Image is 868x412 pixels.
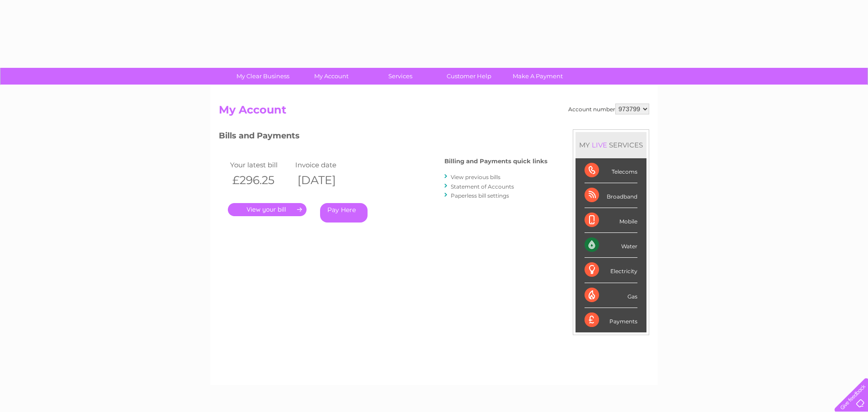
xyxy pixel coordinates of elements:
th: [DATE] [293,171,358,189]
div: Broadband [585,183,637,208]
div: Electricity [585,258,637,283]
th: £296.25 [228,171,293,189]
a: Statement of Accounts [451,183,514,190]
div: Account number [568,104,649,114]
div: Mobile [585,208,637,233]
div: Water [585,233,637,258]
a: My Account [294,68,369,85]
a: Customer Help [432,68,506,85]
h4: Billing and Payments quick links [444,158,547,165]
div: LIVE [590,141,609,149]
a: Make A Payment [500,68,575,85]
h2: My Account [219,104,649,121]
a: . [228,203,307,216]
div: Telecoms [585,158,637,183]
a: View previous bills [451,174,500,180]
div: Gas [585,283,637,308]
h3: Bills and Payments [219,129,547,145]
a: Services [363,68,438,85]
div: MY SERVICES [576,132,646,158]
td: Invoice date [293,159,358,171]
a: My Clear Business [226,68,300,85]
a: Pay Here [320,203,368,223]
div: Payments [585,308,637,332]
a: Paperless bill settings [451,192,509,199]
td: Your latest bill [228,159,293,171]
